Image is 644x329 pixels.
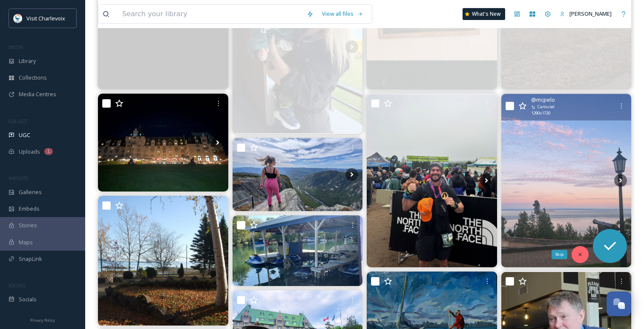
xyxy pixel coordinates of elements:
img: Looking for an exhilarating day on the water that will leave you in awe? Rent a Yamaha 3-seater w... [233,215,363,286]
button: Open Chat [607,292,631,316]
span: Carousel [538,104,555,110]
span: Uploads [19,148,40,156]
span: COLLECT [9,118,27,124]
span: Maps [19,238,33,246]
span: Socials [19,295,37,303]
span: Privacy Policy [30,318,55,323]
span: SnapLink [19,255,42,263]
span: Library [19,57,36,65]
a: View all files [318,6,368,22]
span: 1290 x 1720 [531,110,550,116]
span: UGC [19,131,30,139]
img: Visit-Charlevoix_Logo.jpg [14,14,22,23]
span: MEDIA [9,44,23,50]
span: SOCIALS [9,282,26,289]
img: Mango’scapade 🥭🐺🩶 #lemanoir #charlevoix #keeshond [98,94,228,191]
span: Collections [19,74,47,82]
span: [PERSON_NAME] [569,10,612,17]
span: Media Centres [19,90,56,98]
img: Harricana 65km 1958md+ 9h50 d’effort🏔️. week-end de🔥entre amis ,un petit peu de souffrance 💪 mais... [367,94,497,267]
a: [PERSON_NAME] [555,6,616,22]
span: WIDGETS [9,175,28,181]
input: Search your library [118,5,302,23]
a: What's New [463,8,505,20]
a: Privacy Policy [30,315,55,325]
span: @ mcpelo [531,96,555,104]
img: No word needed ❤️ #acropoledesdraveurs #hiking #charlevoix #beautifulnature❤️ [233,138,363,211]
span: Stories [19,221,37,229]
div: Skip [552,250,567,259]
span: Galleries [19,188,42,196]
img: Week end 🍁🍂 avec les meilleurs compagnons de route😴 antoinecotesamson #Charlevoix #lamalbaie #fai... [501,94,632,267]
div: 1 [44,148,53,155]
span: Visit Charlevoix [26,14,65,22]
img: Fall time! #fallvibes #charlevoix [98,196,228,326]
span: Embeds [19,205,40,213]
